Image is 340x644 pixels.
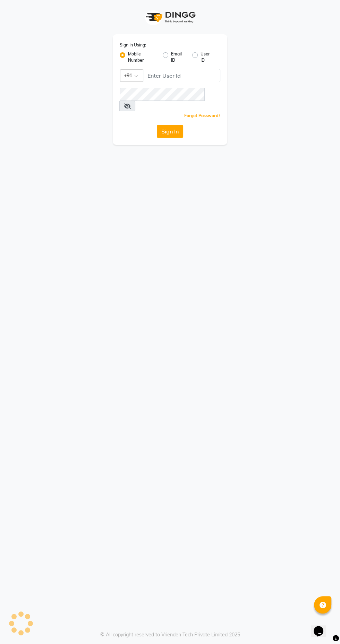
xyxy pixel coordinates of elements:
input: Username [143,69,220,82]
label: User ID [201,51,215,63]
input: Username [120,88,205,101]
label: Sign In Using: [120,42,146,48]
label: Mobile Number [128,51,157,63]
label: Email ID [171,51,187,63]
iframe: chat widget [311,616,333,637]
button: Sign In [157,125,183,138]
img: logo1.svg [142,7,198,27]
a: Forgot Password? [184,113,220,118]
